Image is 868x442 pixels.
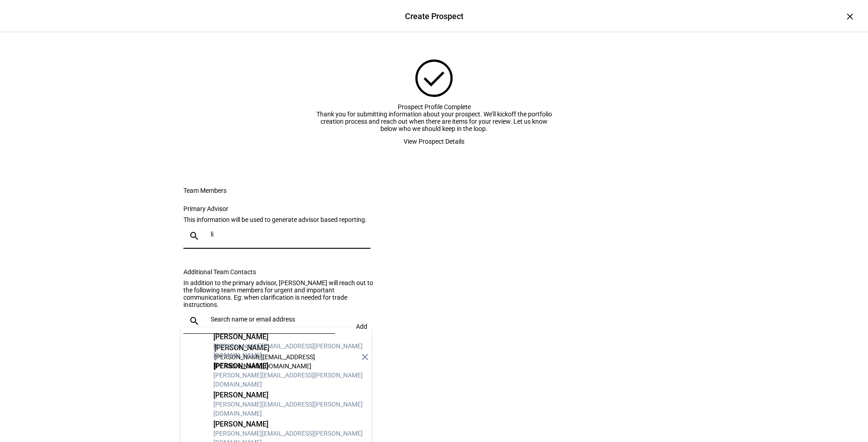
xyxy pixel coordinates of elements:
div: Additional Team Contacts [183,268,381,276]
button: View Prospect Details [393,132,475,151]
mat-icon: search [183,316,205,326]
div: LN [188,391,206,409]
span: View Prospect Details [404,132,464,151]
div: × [843,9,857,24]
div: Thank you for submitting information about your prospect. We’ll kickoff the portfolio creation pr... [316,110,552,132]
mat-icon: check_circle [410,55,458,102]
div: This information will be used to generate advisor based reporting. [183,216,381,223]
div: [PERSON_NAME][EMAIL_ADDRESS][PERSON_NAME][DOMAIN_NAME] [213,400,364,418]
input: Search name or email address [211,316,331,323]
div: [PERSON_NAME] [213,391,364,400]
div: Prospect Profile Complete [316,103,552,110]
div: MW [188,420,206,438]
div: In addition to the primary advisor, [PERSON_NAME] will reach out to the following team members fo... [183,279,381,308]
div: ES [188,332,206,351]
div: [PERSON_NAME][EMAIL_ADDRESS][PERSON_NAME][DOMAIN_NAME] [213,342,364,360]
mat-icon: search [183,231,205,241]
div: [PERSON_NAME] [213,362,364,371]
div: [PERSON_NAME][EMAIL_ADDRESS][PERSON_NAME][DOMAIN_NAME] [213,371,364,389]
div: Primary Advisor [183,205,381,212]
div: Team Members [183,187,434,194]
div: Create Prospect [405,10,464,22]
input: Search name or email address [211,231,367,238]
div: [PERSON_NAME] [213,420,364,429]
div: EK [188,362,206,380]
div: [PERSON_NAME] [213,332,364,342]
